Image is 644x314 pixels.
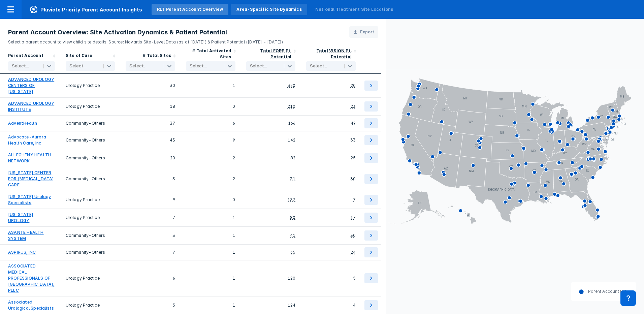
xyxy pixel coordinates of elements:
[8,229,55,242] a: ASANTE HEALTH SYSTEM
[315,6,393,12] div: National Treatment Site Locations
[351,83,356,89] div: 20
[186,100,235,113] div: 0
[290,249,295,255] div: 65
[66,100,115,113] div: Urology Practice
[351,155,356,161] div: 25
[288,275,296,281] div: 120
[350,232,356,239] div: 30
[126,299,175,311] div: 5
[290,155,295,161] div: 82
[8,263,55,293] a: ASSOCIATED MEDICAL PROFESSIONALS OF [GEOGRAPHIC_DATA], PLLC
[157,6,223,12] div: RLT Parent Account Overview
[126,76,175,95] div: 30
[186,212,235,224] div: 1
[8,100,55,113] a: ADVANCED UROLOGY INSTITUTE
[288,120,296,126] div: 166
[287,197,296,203] div: 137
[236,6,301,12] div: Area-Specific Site Dynamics
[126,194,175,206] div: 9
[290,176,295,182] div: 31
[186,170,235,188] div: 2
[241,45,301,74] div: Sort
[288,83,296,89] div: 320
[8,120,37,126] a: AdventHealth
[351,249,356,255] div: 24
[66,170,115,188] div: Community-Others
[316,48,352,59] div: Total VISION Pt. Potential
[66,76,115,95] div: Urology Practice
[8,76,55,95] a: ADVANCED UROLOGY CENTERS OF [US_STATE]
[353,197,356,203] div: 7
[351,120,356,126] div: 49
[66,229,115,242] div: Community-Others
[66,263,115,293] div: Urology Practice
[8,36,283,45] p: Select a parent account to view child site details. Source: Novartis Site-Level Data (as of [DATE...
[126,229,175,242] div: 3
[126,100,175,113] div: 18
[126,247,175,257] div: 7
[349,26,378,38] button: Export
[353,302,356,308] div: 4
[186,247,235,257] div: 1
[8,152,55,164] a: ALLEGHENY HEALTH NETWORK
[60,45,121,74] div: Sort
[350,215,356,221] div: 17
[351,103,356,109] div: 23
[22,5,150,13] span: Pluvicto Priority Parent Account Insights
[288,137,296,143] div: 142
[186,134,235,146] div: 9
[186,194,235,206] div: 0
[126,134,175,146] div: 43
[8,134,55,146] a: Advocate-Aurora Health Care, Inc
[8,28,283,36] h3: Parent Account Overview: Site Activation Dynamics & Patient Potential
[290,215,295,221] div: 80
[126,212,175,224] div: 7
[231,4,307,15] a: Area-Specific Site Dynamics
[152,4,228,15] a: RLT Parent Account Overview
[66,212,115,224] div: Urology Practice
[350,176,356,182] div: 30
[353,275,356,281] div: 5
[126,118,175,128] div: 37
[350,137,356,143] div: 33
[8,249,36,255] a: ASPIRUS, INC
[186,229,235,242] div: 1
[186,263,235,293] div: 1
[584,288,626,294] dd: Parent Account HQ
[126,263,175,293] div: 6
[126,170,175,188] div: 3
[186,118,235,128] div: 6
[186,48,231,60] div: # Total Activated Sites
[8,194,55,206] a: [US_STATE] Urology Specialists
[66,152,115,164] div: Community-Others
[8,170,55,188] a: [US_STATE] CENTER FOR [MEDICAL_DATA] CARE
[126,152,175,164] div: 20
[288,302,296,308] div: 124
[186,152,235,164] div: 2
[301,45,361,74] div: Sort
[288,103,296,109] div: 210
[360,29,374,35] span: Export
[186,299,235,311] div: 1
[620,290,636,306] div: Contact Support
[66,299,115,311] div: Urology Practice
[66,247,115,257] div: Community-Others
[66,194,115,206] div: Urology Practice
[290,232,295,239] div: 41
[181,45,241,74] div: Sort
[8,53,43,60] div: Parent Account
[66,118,115,128] div: Community-Others
[66,53,92,60] div: Site of Care
[260,48,291,59] div: Total FORE Pt. Potential
[8,212,55,224] a: [US_STATE] UROLOGY
[186,76,235,95] div: 1
[310,4,399,15] a: National Treatment Site Locations
[8,299,55,311] a: Associated Urological Specialists
[143,53,171,60] div: # Total Sites
[120,45,181,74] div: Sort
[66,134,115,146] div: Community-Others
